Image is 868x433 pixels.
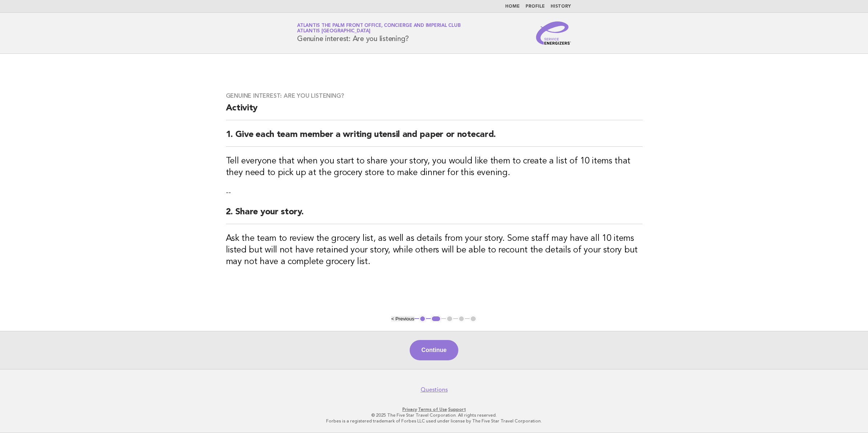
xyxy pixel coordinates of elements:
p: Forbes is a registered trademark of Forbes LLC used under license by The Five Star Travel Corpora... [212,418,656,424]
button: Continue [410,340,458,360]
a: Home [505,4,520,9]
h1: Genuine interest: Are you listening? [297,24,461,43]
img: Service Energizers [536,21,571,45]
h3: Tell everyone that when you start to share your story, you would like them to create a list of 10... [226,155,642,179]
a: Questions [421,386,448,393]
a: Support [448,407,466,412]
h2: 2. Share your story. [226,206,642,224]
p: · · [212,406,656,412]
h3: Genuine interest: Are you listening? [226,92,642,100]
a: Atlantis The Palm Front Office, Concierge and Imperial ClubAtlantis [GEOGRAPHIC_DATA] [297,23,461,33]
h2: Activity [226,102,642,120]
h3: Ask the team to review the grocery list, as well as details from your story. Some staff may have ... [226,233,642,268]
a: Privacy [402,407,417,412]
span: Atlantis [GEOGRAPHIC_DATA] [297,29,370,34]
button: 1 [419,315,426,323]
a: Terms of Use [418,407,447,412]
h2: 1. Give each team member a writing utensil and paper or notecard. [226,129,642,147]
a: History [551,4,571,9]
button: < Previous [391,316,414,321]
p: -- [226,187,642,198]
a: Profile [526,4,545,9]
p: © 2025 The Five Star Travel Corporation. All rights reserved. [212,412,656,418]
button: 2 [431,315,441,323]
